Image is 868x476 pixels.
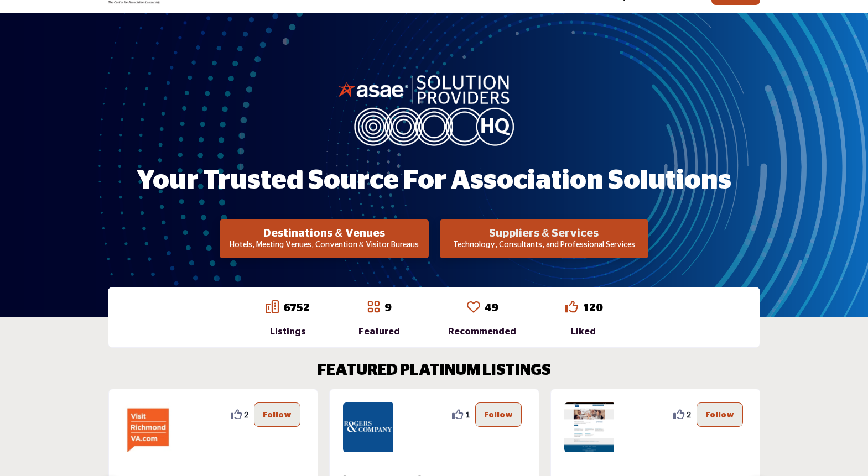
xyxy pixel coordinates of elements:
[443,240,645,251] p: Technology, Consultants, and Professional Services
[244,409,248,420] span: 2
[697,402,743,427] button: Follow
[448,325,516,338] div: Recommended
[358,325,400,338] div: Featured
[122,402,172,452] img: Richmond Region Tourism
[443,227,645,240] h2: Suppliers & Services
[137,164,731,198] h1: Your Trusted Source for Association Solutions
[263,409,292,421] p: Follow
[318,362,551,380] h2: FEATURED PLATINUM LISTINGS
[223,227,425,240] h2: Destinations & Venues
[564,402,614,452] img: ASAE Business Solutions
[705,409,734,421] p: Follow
[337,72,531,145] img: image
[266,325,310,338] div: Listings
[343,402,393,452] img: Rogers & Company PLLC
[565,300,578,313] i: Go to Liked
[565,325,602,338] div: Liked
[220,219,428,258] button: Destinations & Venues Hotels, Meeting Venues, Convention & Visitor Bureaus
[467,300,480,316] a: Go to Recommended
[223,240,425,251] p: Hotels, Meeting Venues, Convention & Visitor Bureaus
[485,302,498,313] a: 49
[484,409,513,421] p: Follow
[465,409,470,420] span: 1
[367,300,380,316] a: Go to Featured
[384,302,391,313] a: 9
[687,409,691,420] span: 2
[475,402,522,427] button: Follow
[440,219,648,258] button: Suppliers & Services Technology, Consultants, and Professional Services
[254,402,300,427] button: Follow
[283,302,310,313] a: 6752
[583,302,602,313] a: 120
